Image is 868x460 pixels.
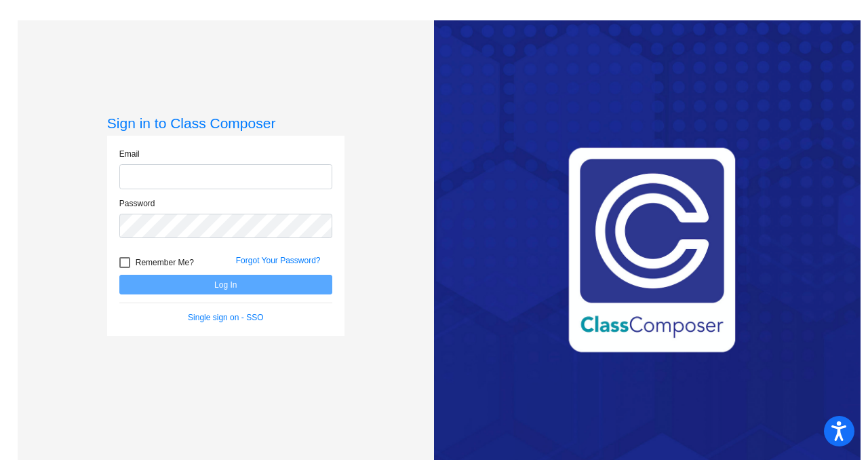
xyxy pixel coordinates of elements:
label: Password [119,197,155,210]
h3: Sign in to Class Composer [107,115,344,132]
a: Single sign on - SSO [188,313,263,322]
a: Forgot Your Password? [236,256,321,265]
button: Log In [119,275,332,294]
span: Remember Me? [136,254,194,271]
label: Email [119,148,140,160]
